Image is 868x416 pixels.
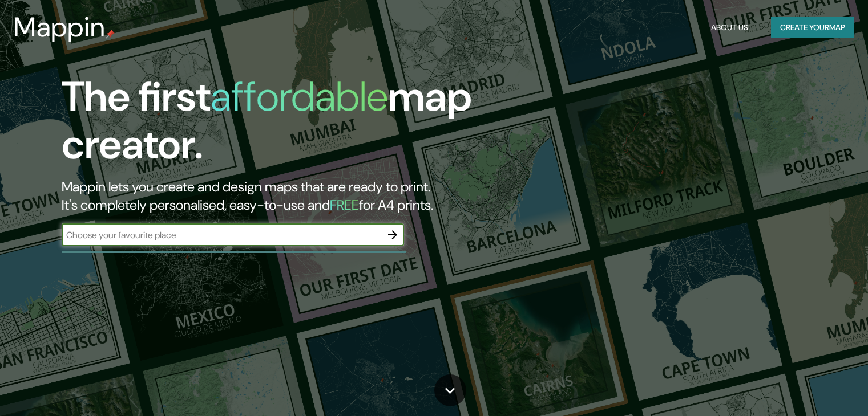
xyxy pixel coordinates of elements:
h2: Mappin lets you create and design maps that are ready to print. It's completely personalised, eas... [62,178,496,214]
h3: Mappin [14,11,106,43]
h5: FREE [330,196,359,214]
h1: affordable [211,70,388,123]
button: About Us [706,17,753,38]
h1: The first map creator. [62,73,496,178]
button: Create yourmap [771,17,854,38]
input: Choose your favourite place [62,229,381,242]
img: mappin-pin [106,30,115,39]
